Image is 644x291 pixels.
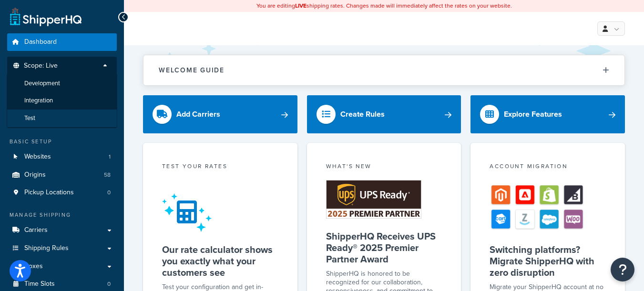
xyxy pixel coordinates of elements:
span: Dashboard [24,38,57,46]
span: Pickup Locations [24,189,74,197]
span: Boxes [24,262,43,271]
div: Basic Setup [7,138,117,146]
a: Websites1 [7,148,117,166]
li: Origins [7,166,117,184]
li: Websites [7,148,117,166]
div: Explore Features [504,108,562,121]
div: What's New [326,162,442,173]
span: Test [24,114,35,122]
span: 58 [104,171,111,179]
span: 1 [109,153,111,161]
div: Add Carriers [176,108,220,121]
div: Manage Shipping [7,211,117,219]
h5: Our rate calculator shows you exactly what your customers see [162,244,278,278]
div: Test your rates [162,162,278,173]
span: Time Slots [24,280,55,288]
li: Test [7,110,117,127]
a: Dashboard [7,33,117,51]
a: Create Rules [307,95,461,133]
span: Carriers [24,226,48,234]
span: Shipping Rules [24,244,69,252]
button: Open Resource Center [611,258,634,281]
span: Integration [24,97,53,105]
div: Account Migration [490,162,606,173]
a: Shipping Rules [7,240,117,257]
li: Development [7,75,117,92]
span: Origins [24,171,46,179]
a: Add Carriers [143,95,297,133]
a: Boxes [7,258,117,275]
a: Pickup Locations0 [7,184,117,201]
h2: Welcome Guide [159,67,225,74]
span: 0 [107,280,111,288]
div: Create Rules [340,108,385,121]
span: Development [24,80,60,88]
span: Scope: Live [24,62,58,70]
h5: Switching platforms? Migrate ShipperHQ with zero disruption [490,244,606,278]
a: Origins58 [7,166,117,184]
a: Carriers [7,221,117,239]
button: Welcome Guide [143,55,624,85]
span: Websites [24,153,51,161]
b: LIVE [295,1,307,10]
h5: ShipperHQ Receives UPS Ready® 2025 Premier Partner Award [326,231,442,265]
li: Integration [7,92,117,110]
li: Pickup Locations [7,184,117,201]
a: Explore Features [470,95,625,133]
span: 0 [107,189,111,197]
